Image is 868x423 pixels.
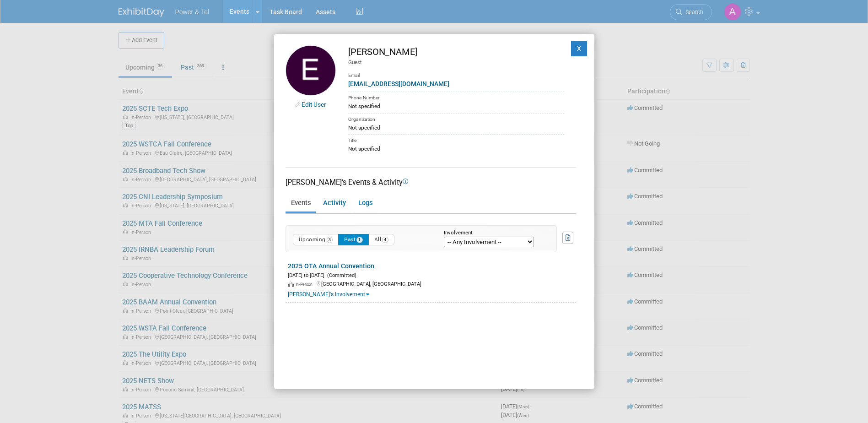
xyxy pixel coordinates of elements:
[318,195,351,211] a: Activity
[288,262,374,270] a: 2025 OTA Annual Convention
[348,134,564,145] div: Title
[327,237,333,243] span: 3
[324,272,356,278] span: (Committed)
[286,195,316,211] a: Events
[288,271,576,279] div: [DATE] to [DATE]
[288,279,576,288] div: [GEOGRAPHIC_DATA], [GEOGRAPHIC_DATA]
[348,124,564,132] div: Not specified
[293,234,339,245] button: Upcoming3
[286,45,336,96] img: Edward Sudina
[382,237,388,243] span: 4
[286,177,576,188] div: [PERSON_NAME]'s Events & Activity
[353,195,377,211] a: Logs
[348,92,564,102] div: Phone Number
[338,234,369,245] button: Past1
[348,66,564,79] div: Email
[348,45,564,59] div: [PERSON_NAME]
[296,282,315,287] span: In-Person
[571,41,588,56] button: X
[356,237,363,243] span: 1
[348,145,564,153] div: Not specified
[288,282,294,287] img: In-Person Event
[348,113,564,124] div: Organization
[348,80,449,87] a: [EMAIL_ADDRESS][DOMAIN_NAME]
[368,234,394,245] button: All4
[348,102,564,110] div: Not specified
[444,230,543,236] div: Involvement
[302,101,326,108] a: Edit User
[288,291,369,298] a: [PERSON_NAME]'s Involvement
[348,59,564,66] div: Guest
